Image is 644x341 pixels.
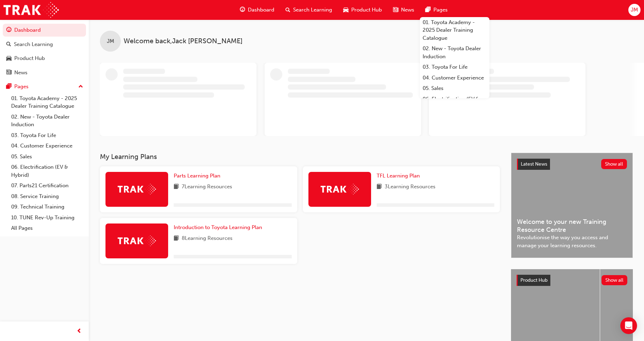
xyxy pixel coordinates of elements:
a: Search Learning [3,38,86,51]
img: Trak [321,184,359,195]
span: book-icon [377,183,382,191]
a: 06. Electrification (EV & Hybrid) [420,94,489,112]
a: 02. New - Toyota Dealer Induction [420,43,489,62]
span: Latest News [521,161,547,167]
img: Trak [118,184,156,195]
span: search-icon [285,6,290,14]
a: 07. Parts21 Certification [8,180,86,191]
span: News [401,6,414,14]
a: 09. Technical Training [8,202,86,212]
a: Parts Learning Plan [174,172,223,180]
img: Trak [118,235,156,246]
a: 03. Toyota For Life [8,130,86,141]
span: prev-icon [77,327,82,336]
a: news-iconNews [387,3,420,17]
a: 10. TUNE Rev-Up Training [8,212,86,223]
a: Dashboard [3,24,86,37]
span: JM [631,6,638,14]
button: DashboardSearch LearningProduct HubNews [3,22,86,80]
a: 08. Service Training [8,191,86,202]
a: 06. Electrification (EV & Hybrid) [8,162,86,180]
span: news-icon [393,6,398,14]
a: All Pages [8,223,86,234]
a: 05. Sales [420,83,489,94]
a: guage-iconDashboard [234,3,280,17]
button: Pages [3,80,86,93]
a: 05. Sales [8,151,86,162]
span: JM [107,37,114,45]
img: Trak [3,2,59,18]
div: News [14,69,28,77]
span: up-icon [78,82,83,91]
span: Pages [433,6,448,14]
a: Latest NewsShow all [517,159,627,170]
span: news-icon [6,70,11,76]
span: Parts Learning Plan [174,173,220,179]
span: Product Hub [520,277,548,283]
span: search-icon [6,41,11,48]
span: Introduction to Toyota Learning Plan [174,224,262,230]
a: 04. Customer Experience [8,141,86,151]
a: 03. Toyota For Life [420,62,489,73]
a: News [3,66,86,79]
span: Product Hub [351,6,382,14]
button: JM [628,4,641,16]
button: Show all [601,159,627,169]
a: 01. Toyota Academy - 2025 Dealer Training Catalogue [8,93,86,112]
span: 7 Learning Resources [182,183,232,191]
a: Latest NewsShow allWelcome to your new Training Resource CentreRevolutionise the way you access a... [511,153,633,258]
span: book-icon [174,234,179,243]
h3: My Learning Plans [100,153,500,161]
span: car-icon [343,6,348,14]
div: Product Hub [14,54,45,62]
a: pages-iconPages [420,3,453,17]
div: Pages [14,83,29,91]
span: car-icon [6,55,11,62]
span: book-icon [174,183,179,191]
span: 3 Learning Resources [385,183,435,191]
a: Introduction to Toyota Learning Plan [174,223,265,232]
div: Open Intercom Messenger [620,317,637,334]
span: TFL Learning Plan [377,173,420,179]
span: Welcome to your new Training Resource Centre [517,218,627,234]
a: Product Hub [3,52,86,65]
span: guage-icon [6,27,11,33]
span: Search Learning [293,6,332,14]
span: Revolutionise the way you access and manage your learning resources. [517,234,627,249]
a: TFL Learning Plan [377,172,423,180]
div: Search Learning [14,40,53,48]
a: 04. Customer Experience [420,73,489,83]
span: pages-icon [6,84,11,90]
a: car-iconProduct Hub [338,3,387,17]
a: Product HubShow all [517,275,627,286]
span: Welcome back , Jack [PERSON_NAME] [124,37,243,45]
span: pages-icon [425,6,431,14]
span: 8 Learning Resources [182,234,233,243]
span: guage-icon [240,6,245,14]
a: search-iconSearch Learning [280,3,338,17]
span: Dashboard [248,6,274,14]
a: 01. Toyota Academy - 2025 Dealer Training Catalogue [420,17,489,44]
button: Show all [602,275,628,285]
a: 02. New - Toyota Dealer Induction [8,112,86,130]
